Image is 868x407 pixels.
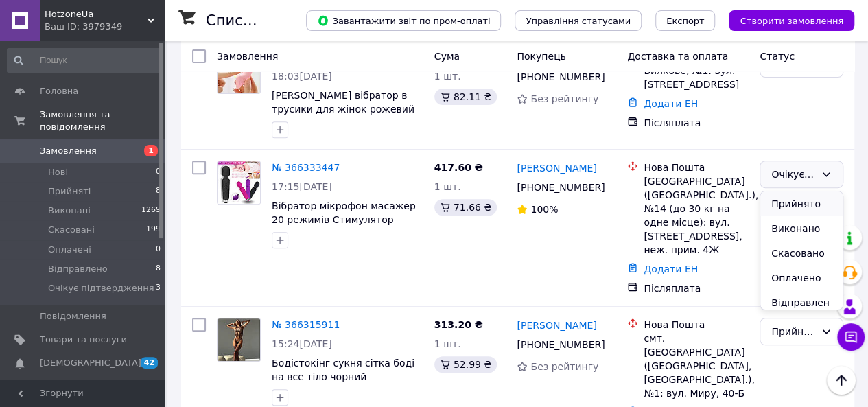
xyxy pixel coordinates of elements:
[48,282,154,294] span: Очікує підтвердження
[760,51,795,62] span: Статус
[144,145,158,156] span: 1
[146,224,161,236] span: 199
[48,224,95,236] span: Скасовані
[760,191,843,216] li: Прийнято
[156,244,161,256] span: 0
[517,318,596,332] a: [PERSON_NAME]
[514,335,605,354] div: [PHONE_NUMBER]
[218,318,260,361] img: Фото товару
[272,181,332,192] span: 17:15[DATE]
[434,162,483,173] span: 417.60 ₴
[434,356,497,373] div: 52.99 ₴
[771,167,815,182] div: Очікує підтвердження
[40,145,97,157] span: Замовлення
[40,334,127,346] span: Товари та послуги
[760,290,843,329] li: Відправлено
[217,161,261,205] a: Фото товару
[40,357,141,369] span: [DEMOGRAPHIC_DATA]
[272,200,416,253] a: Вібратор мікрофон масажер 20 режимів Стимулятор клітора чорний для жінок маленький
[141,357,158,369] span: 42
[7,48,162,73] input: Пошук
[760,216,843,241] li: Виконано
[156,282,161,294] span: 3
[644,281,749,295] div: Післяплата
[48,263,108,275] span: Відправлено
[272,338,332,349] span: 15:24[DATE]
[45,21,165,33] div: Ваш ID: 3979349
[666,16,705,26] span: Експорт
[760,241,843,266] li: Скасовано
[217,50,261,94] a: Фото товару
[530,93,598,104] span: Без рейтингу
[530,361,598,372] span: Без рейтингу
[40,108,165,133] span: Замовлення та повідомлення
[644,332,749,400] div: смт. [GEOGRAPHIC_DATA] ([GEOGRAPHIC_DATA], [GEOGRAPHIC_DATA].), №1: вул. Миру, 40-Б
[655,10,716,31] button: Експорт
[827,366,856,395] button: Наверх
[156,166,161,178] span: 0
[272,358,415,396] a: Бодістокінг сукня сітка боді на все тіло чорний сексуальна білизна прозора
[434,89,497,105] div: 82.11 ₴
[434,338,461,349] span: 1 шт.
[317,14,490,27] span: Завантажити звіт по пром-оплаті
[526,16,631,26] span: Управління статусами
[530,204,558,215] span: 100%
[206,12,345,29] h1: Список замовлень
[644,264,698,275] a: Додати ЕН
[156,263,161,275] span: 8
[644,64,749,91] div: Вилкове, №1: вул. [STREET_ADDRESS]
[217,51,278,62] span: Замовлення
[434,71,461,82] span: 1 шт.
[217,318,261,362] a: Фото товару
[434,199,497,216] div: 71.66 ₴
[771,324,815,339] div: Прийнято
[729,10,854,31] button: Створити замовлення
[514,67,605,86] div: [PHONE_NUMBER]
[272,71,332,82] span: 18:03[DATE]
[48,244,91,256] span: Оплачені
[740,16,843,26] span: Створити замовлення
[515,10,642,31] button: Управління статусами
[272,162,340,173] a: № 366333447
[644,318,749,332] div: Нова Пошта
[40,85,78,97] span: Головна
[715,14,854,25] a: Створити замовлення
[837,323,865,351] button: Чат з покупцем
[272,90,415,156] a: [PERSON_NAME] вібратор в трусики для жінок рожевий інтимна іграшка стимуляція вагіни і клітора ко...
[272,319,340,330] a: № 366315911
[40,310,106,323] span: Повідомлення
[45,8,148,21] span: HotzoneUa
[517,161,596,175] a: [PERSON_NAME]
[218,51,260,93] img: Фото товару
[48,205,91,217] span: Виконані
[644,174,749,257] div: [GEOGRAPHIC_DATA] ([GEOGRAPHIC_DATA].), №14 (до 30 кг на одне місце): вул. [STREET_ADDRESS], неж....
[644,98,698,109] a: Додати ЕН
[306,10,501,31] button: Завантажити звіт по пром-оплаті
[514,178,605,197] div: [PHONE_NUMBER]
[156,185,161,198] span: 8
[434,181,461,192] span: 1 шт.
[48,185,91,198] span: Прийняті
[760,266,843,290] li: Оплачено
[434,51,460,62] span: Cума
[627,51,728,62] span: Доставка та оплата
[434,319,483,330] span: 313.20 ₴
[218,161,260,204] img: Фото товару
[141,205,161,217] span: 1269
[517,51,565,62] span: Покупець
[644,116,749,130] div: Післяплата
[48,166,68,178] span: Нові
[644,161,749,174] div: Нова Пошта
